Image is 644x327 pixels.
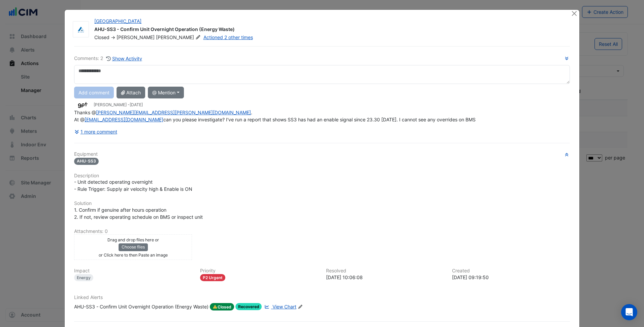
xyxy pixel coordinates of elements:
h6: Equipment [74,151,570,157]
button: Close [571,10,578,17]
div: AHU-SS3 - Confirm Unit Overnight Operation (Energy Waste) [74,303,208,310]
small: or Click here to then Paste an image [99,252,168,258]
span: - Unit detected operating overnight - Rule Trigger: Supply air velocity high & Enable is ON [74,179,192,192]
h6: Resolved [326,268,444,274]
button: 1 more comment [74,126,118,138]
div: AHU-SS3 - Confirm Unit Overnight Operation (Energy Waste) [94,26,563,34]
span: 2025-03-24 12:10:03 [130,102,143,107]
div: P2 Urgent [200,274,225,281]
div: Energy [74,274,93,281]
div: [DATE] 10:06:08 [326,274,444,281]
span: Recovered [235,303,262,310]
a: [GEOGRAPHIC_DATA] [94,18,141,24]
span: AHU-SS3 [74,158,99,165]
h6: Created [452,268,570,274]
button: @ Mention [148,87,184,98]
small: Drag and drop files here or [107,237,159,242]
div: Comments: 2 [74,55,142,62]
h6: Description [74,173,570,179]
h6: Attachments: 0 [74,229,570,234]
span: 1. Confirm if genuine after hours operation 2. If not, review operating schedule on BMS or inspec... [74,207,203,220]
span: View Chart [272,304,296,309]
a: [EMAIL_ADDRESS][DOMAIN_NAME] [85,117,163,122]
fa-icon: Edit Linked Alerts [298,304,303,309]
div: Open Intercom Messenger [621,304,637,320]
button: Show Activity [106,55,142,62]
img: Airmaster Australia [73,26,89,33]
h6: Impact [74,268,192,274]
span: [PERSON_NAME] [117,34,155,40]
span: Thanks @ . At @ can you please investigate? I've run a report that shows SS3 has had an enable si... [74,110,476,122]
span: [PERSON_NAME] [156,34,202,41]
div: [DATE] 09:19:50 [452,274,570,281]
button: Choose files [119,243,148,251]
small: [PERSON_NAME] - [94,102,143,108]
h6: Solution [74,201,570,206]
span: Closed [94,34,109,40]
a: View Chart [263,303,296,310]
img: GPT Retail [74,101,91,109]
span: -> [111,34,115,40]
a: [PERSON_NAME][EMAIL_ADDRESS][PERSON_NAME][DOMAIN_NAME] [96,110,251,115]
button: Attach [117,87,145,98]
a: Actioned 2 other times [203,34,253,40]
h6: Linked Alerts [74,295,570,300]
span: Closed [210,303,234,310]
h6: Priority [200,268,318,274]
